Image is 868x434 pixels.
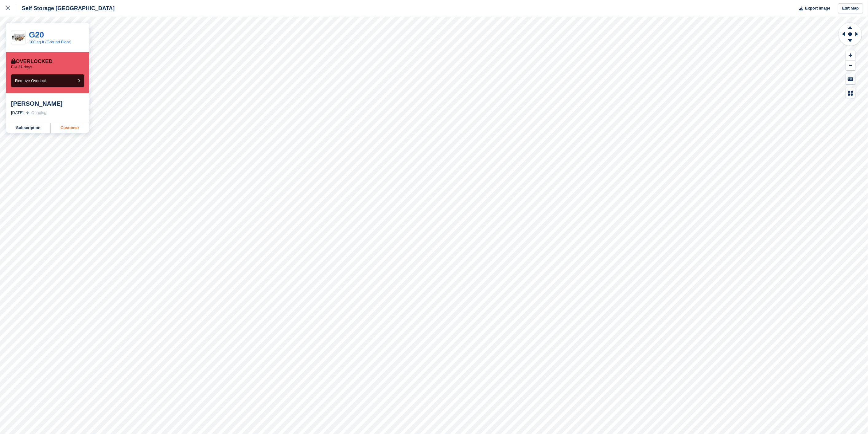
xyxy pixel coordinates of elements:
div: Ongoing [31,110,46,116]
button: Export Image [796,3,831,14]
span: Remove Overlock [15,78,47,83]
button: Remove Overlock [11,74,84,87]
button: Zoom In [846,50,855,61]
div: Overlocked [11,58,53,65]
div: Self Storage [GEOGRAPHIC_DATA] [16,5,115,12]
a: Subscription [6,123,51,133]
span: Export Image [805,5,830,11]
div: [DATE] [11,110,24,116]
a: Customer [51,123,89,133]
a: G20 [29,30,44,39]
img: arrow-right-light-icn-cde0832a797a2874e46488d9cf13f60e5c3a73dbe684e267c42b8395dfbc2abf.svg [26,112,29,114]
div: [PERSON_NAME] [11,100,84,107]
a: Edit Map [838,3,863,14]
p: For 31 days [11,65,32,69]
a: 100 sq ft (Ground Floor) [29,40,72,44]
img: 100.jpg [11,32,25,43]
button: Map Legend [846,88,855,98]
button: Keyboard Shortcuts [846,74,855,84]
button: Zoom Out [846,61,855,71]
